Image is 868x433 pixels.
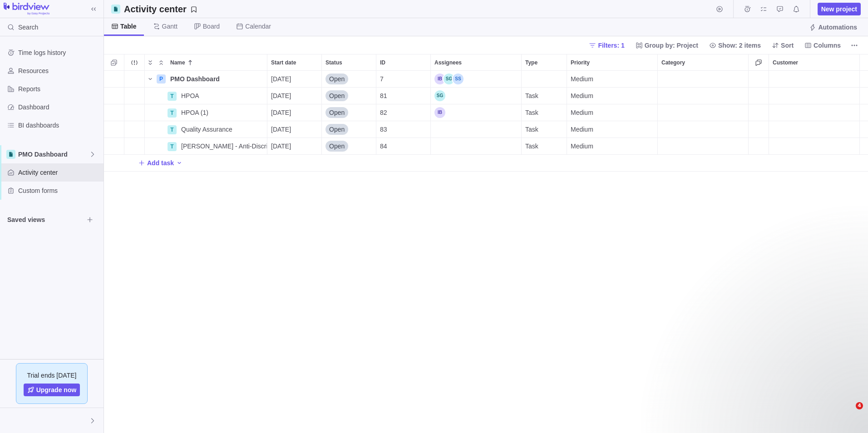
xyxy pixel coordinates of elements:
div: Start date [267,104,322,121]
div: Status [322,138,376,155]
span: Medium [571,142,593,151]
div: Medium [567,138,657,154]
div: Category [658,138,749,155]
div: Priority [567,54,657,70]
span: [DATE] [271,142,291,151]
div: Category [658,71,749,88]
span: Gantt [162,22,178,31]
div: Task [522,121,567,138]
div: Name [145,104,267,121]
span: Columns [801,39,844,52]
span: Add task [138,157,174,169]
span: 7 [380,74,384,84]
div: Sepideh Ghayoumi [434,90,445,101]
span: Columns [814,41,841,50]
span: Upgrade now [36,385,77,394]
div: Type [522,138,567,155]
span: Show: 2 items [705,39,764,52]
div: Assignees [431,88,522,104]
div: Medium [567,88,657,104]
span: Resources [18,66,100,75]
span: Name [170,58,185,67]
div: Assignees [431,71,522,88]
span: 81 [380,91,387,100]
span: Trial ends [DATE] [27,371,77,380]
div: Status [322,104,376,121]
div: Priority [567,138,658,155]
a: My assignments [757,7,770,14]
div: Messages [749,88,769,104]
div: 83 [376,121,430,138]
span: Medium [571,91,593,100]
div: Type [522,54,567,70]
div: Customer [769,121,860,138]
span: Group by: Project [632,39,702,52]
div: Name [145,138,267,155]
div: Medium [567,104,657,121]
span: Expand [145,56,156,69]
div: Open [322,88,376,104]
span: Sort [781,41,794,50]
div: Trouble indication [124,71,145,88]
div: Status [322,88,376,104]
div: 81 [376,88,430,104]
div: Messages [749,71,769,88]
span: PMO Dashboard [170,74,220,84]
div: P [157,74,166,84]
div: ID [376,138,431,155]
div: Customer [769,138,860,155]
div: Priority [567,121,658,138]
div: Category [658,121,749,138]
div: Start date [267,54,321,70]
div: HPOA [178,88,267,104]
div: Open [322,121,376,138]
div: Start date [267,138,322,155]
div: ADER - Anti-Discrimination, Equity and Reconciliation [178,138,267,154]
span: Task [525,142,538,151]
div: ID [376,54,430,70]
span: Task [525,108,538,117]
div: Start date [267,71,322,88]
span: [PERSON_NAME] - Anti-Discrimination, Equity and Reconciliation [181,142,267,151]
span: 82 [380,108,387,117]
span: Priority [571,58,590,67]
a: Notifications [790,7,803,14]
span: Open [329,125,345,134]
div: T [168,125,177,134]
a: Approval requests [774,7,786,14]
span: Collapse [156,56,167,69]
span: Customer [773,58,798,67]
a: Upgrade now [24,384,80,396]
iframe: Intercom live chat [837,402,859,424]
div: Quality Assurance [178,121,267,138]
span: 84 [380,142,387,151]
span: Open [329,74,345,84]
span: More actions [848,39,861,52]
span: Time logs history [18,48,100,57]
div: Type [522,121,567,138]
div: Priority [567,88,658,104]
span: Board [203,22,220,31]
span: Browse views [84,213,96,226]
span: Quality Assurance [181,125,232,134]
span: Save your current layout and filters as a View [120,3,201,15]
span: Open [329,91,345,100]
div: Category [658,104,749,121]
span: Filters: 1 [598,41,624,50]
div: Customer [769,88,860,104]
span: Custom forms [18,186,100,195]
div: Task [522,138,567,154]
span: Assignees [434,58,462,67]
div: Name [145,71,267,88]
span: Search [18,23,38,32]
div: Task [522,88,567,104]
div: Customer [769,54,859,70]
span: Type [525,58,538,67]
div: Medium [567,71,657,87]
span: Add activity [176,157,183,169]
span: Saved views [7,215,84,224]
div: Assignees [431,121,522,138]
span: Task [525,91,538,100]
span: PMO Dashboard [18,150,89,159]
span: Selection mode [108,56,120,69]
